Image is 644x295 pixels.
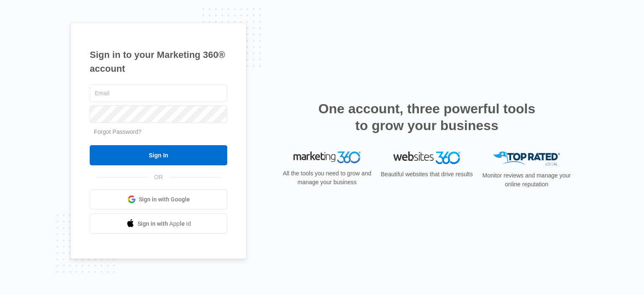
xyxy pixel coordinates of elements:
input: Email [90,84,227,102]
img: Top Rated Local [493,151,560,165]
p: Beautiful websites that drive results [380,170,474,179]
h1: Sign in to your Marketing 360® account [90,48,227,76]
p: All the tools you need to grow and manage your business [280,169,374,187]
span: Sign in with Apple Id [138,219,191,228]
a: Sign in with Google [90,189,227,209]
img: Marketing 360 [293,151,361,163]
a: Forgot Password? [94,128,142,135]
span: OR [148,173,169,182]
span: Sign in with Google [139,195,190,204]
a: Sign in with Apple Id [90,214,227,234]
p: Monitor reviews and manage your online reputation [480,171,574,189]
input: Sign In [90,145,227,165]
img: Websites 360 [393,151,460,164]
h2: One account, three powerful tools to grow your business [316,100,538,134]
